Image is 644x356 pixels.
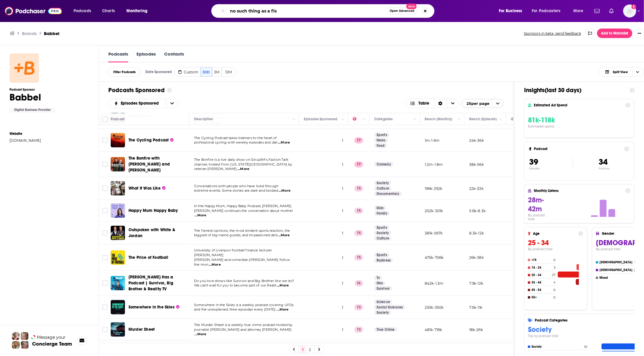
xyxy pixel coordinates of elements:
h4: By podcast total [528,213,552,221]
span: We can't wait for you to become part of our Realit [194,283,277,287]
span: Website [9,132,55,136]
div: Sort Direction [434,99,447,108]
span: Table [419,101,429,105]
a: The Cycling Podcast [129,137,174,143]
span: In the Happy Mum, Happy Baby Podcast, [PERSON_NAME] [194,204,292,208]
a: Show notifications dropdown [607,6,616,16]
a: Brands [22,31,37,36]
span: 1 [342,208,343,214]
span: Toggle select row [102,255,108,260]
p: 74 [355,280,363,286]
a: Podchaser - Follow, Share and Rate Podcasts [5,5,62,17]
span: 1 [342,186,343,191]
input: Search podcasts, credits, & more... [228,6,387,16]
a: Contacts [164,51,184,62]
h2: Choose List sort [108,99,190,108]
p: 77 [354,137,363,143]
p: 22k-33k [469,186,483,191]
span: Do you love shows like Survivor and Big Brother like we do? [194,279,294,283]
h4: Society [532,345,583,349]
h4: 45 - 54 [532,288,552,292]
h4: 10 [634,261,637,264]
p: 75 [354,230,363,236]
a: Society [374,181,391,185]
a: Culture [374,186,391,191]
button: Filter Podcasts [108,67,141,77]
span: [PERSON_NAME] continues the conversation about mother [194,209,293,213]
span: For Business [499,7,522,15]
h4: Age [533,231,576,236]
div: Reach (Monthly) [425,116,452,123]
p: 38k-56k [469,162,484,167]
h4: 3 [554,266,556,270]
p: 18k-26k [469,327,483,332]
img: Barbara Profile [21,341,28,349]
p: 77 [354,161,363,167]
a: Film [374,281,386,286]
button: open menu [109,101,166,105]
h4: 27 [552,273,556,277]
a: Family [374,211,390,216]
p: 5.6k-8.3k [469,208,486,213]
button: Column Actions [411,116,418,123]
img: Murder Sheet [111,322,125,337]
h4: Monthly Listens [534,189,623,193]
img: The Bonfire with Big Jay Oakerson and Robert Kelly [111,157,125,171]
a: Food [374,143,387,148]
span: For Podcasters [532,7,561,15]
p: 481k-716k [425,327,442,332]
span: 28m-42m [528,196,544,213]
span: Filter Podcasts [113,70,136,74]
div: Search podcasts, credits, & more... [217,4,440,18]
img: What It Was Like [111,181,125,196]
a: Comedy [374,162,393,167]
a: Tv [374,275,382,280]
a: Social Sciences [374,305,405,310]
a: Rob Has a Podcast | Survivor, Big Brother & Reality TV [111,276,125,290]
div: Power Score [353,116,361,123]
span: The Price of Football [129,255,169,260]
a: [PERSON_NAME] Has a Podcast | Survivor, Big Brother & Reality TV [129,274,187,292]
a: Outspoken with White & Jordan [129,227,187,239]
img: User Profile [623,4,636,18]
p: 7.5k-11k [469,305,482,310]
span: 25 per page [462,99,490,108]
span: The Cycling Podcast [129,138,169,143]
button: open menu [122,6,155,16]
span: Toggle select row [102,281,108,286]
p: 24k-36k [469,138,484,143]
span: Split View [613,70,628,74]
span: 81k-118k [528,116,555,125]
span: ...More [279,188,291,193]
span: biggest of big-name guests, and impassioned deb [194,233,277,237]
h4: 10 [584,345,587,349]
div: Description [194,116,213,123]
span: ...More [277,307,289,312]
img: The Cycling Podcast [111,133,125,147]
h4: By podcast total [528,247,583,251]
span: Toggle select row [102,138,108,143]
a: Survivor [374,286,392,291]
span: 1 [342,305,343,310]
img: Jules Profile [21,332,28,340]
span: Podcasts [74,7,91,15]
p: 1.2m-1.8m [425,162,443,167]
button: open menu [495,6,530,16]
p: 26k-38k [469,255,484,260]
span: Charts [102,7,115,15]
span: Happy Mum Happy Baby [129,208,178,213]
div: Podcast [111,116,125,123]
span: Episodes Sponsored [121,101,161,105]
span: Toggle select row [102,208,108,213]
span: 1 [342,138,343,143]
h4: Date Sponsored [145,70,172,74]
button: Column Actions [456,116,463,123]
h4: Mixed [599,276,634,280]
a: [DOMAIN_NAME] [9,138,55,143]
span: University of Liverpool football finance lecturer [PERSON_NAME] [194,248,272,257]
button: open menu [462,99,504,108]
span: [PERSON_NAME] Has a Podcast | Survivor, Big Brother & Reality TV [129,275,173,292]
p: 842k-1.3m [425,281,444,286]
